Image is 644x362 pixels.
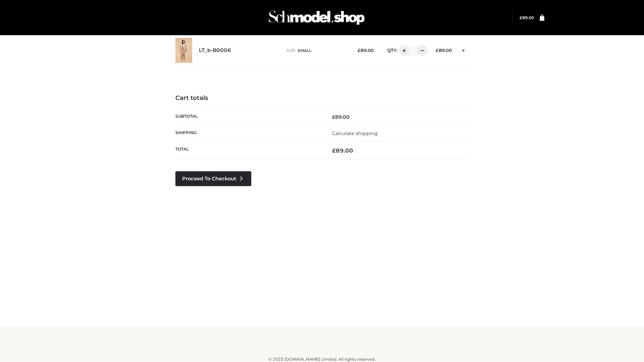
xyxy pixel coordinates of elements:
a: £89.00 [520,15,534,20]
bdi: 89.00 [436,48,452,53]
bdi: 89.00 [332,114,350,120]
p: size : [286,48,347,54]
bdi: 89.00 [332,147,353,154]
bdi: 89.00 [358,48,374,53]
a: LT_b-B0006 [199,47,231,54]
span: £ [436,48,439,53]
span: £ [332,114,335,120]
span: £ [520,15,522,20]
span: £ [358,48,361,53]
th: Total [175,142,322,160]
span: SMALL [298,48,312,53]
div: QTY: [380,45,425,56]
span: £ [332,147,336,154]
a: Calculate shipping [332,130,378,136]
img: Schmodel Admin 964 [266,4,367,31]
a: Remove this item [459,45,469,54]
h4: Cart totals [175,95,469,102]
th: Subtotal [175,109,322,125]
th: Shipping [175,125,322,141]
a: Proceed to Checkout [175,171,251,186]
bdi: 89.00 [520,15,534,20]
